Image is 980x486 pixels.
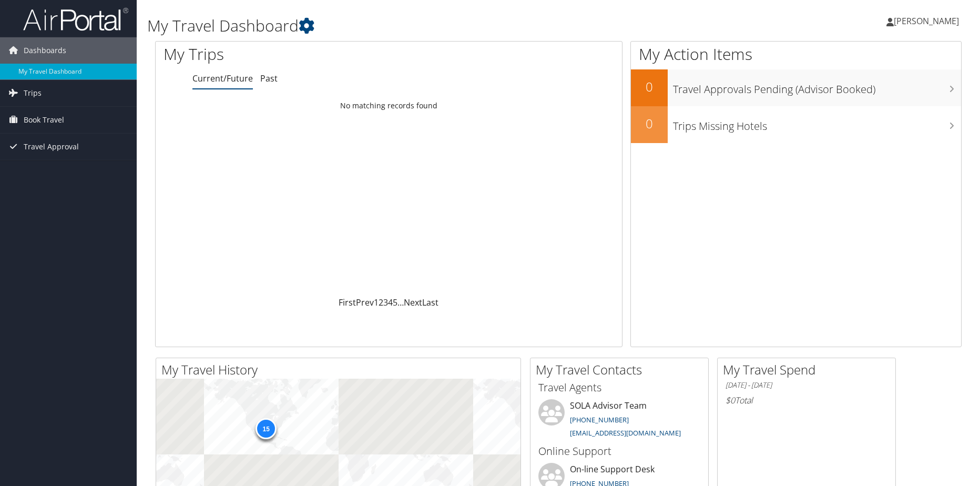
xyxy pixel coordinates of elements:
a: 3 [383,297,388,308]
h2: 0 [631,78,668,96]
a: Next [404,297,422,308]
h1: My Travel Dashboard [147,15,696,37]
a: 1 [374,297,379,308]
a: [PERSON_NAME] [886,5,969,37]
span: Trips [24,80,42,106]
h6: [DATE] - [DATE] [726,380,887,390]
h3: Travel Approvals Pending (Advisor Booked) [673,77,961,97]
a: Prev [356,297,374,308]
span: Book Travel [24,107,64,133]
span: Travel Approval [24,134,79,160]
a: 2 [379,297,383,308]
h2: My Travel Spend [723,361,895,379]
a: [PHONE_NUMBER] [570,415,629,424]
span: [PERSON_NAME] [894,15,959,27]
h3: Travel Agents [538,380,700,395]
h3: Online Support [538,444,700,459]
a: Last [422,297,438,308]
span: $0 [726,394,735,406]
a: Past [260,73,278,84]
h2: My Travel Contacts [536,361,708,379]
span: Dashboards [24,37,66,64]
h2: 0 [631,115,668,133]
li: SOLA Advisor Team [533,399,706,442]
h2: My Travel History [161,361,520,379]
td: No matching records found [156,96,622,115]
a: [EMAIL_ADDRESS][DOMAIN_NAME] [570,428,681,438]
h3: Trips Missing Hotels [673,114,961,134]
div: 15 [256,418,277,439]
a: 0Trips Missing Hotels [631,106,961,143]
a: 0Travel Approvals Pending (Advisor Booked) [631,69,961,106]
h6: Total [726,394,887,406]
h1: My Action Items [631,43,961,65]
img: airportal-logo.png [23,7,128,32]
h1: My Trips [164,43,420,65]
span: … [397,297,404,308]
a: 5 [393,297,397,308]
a: 4 [388,297,393,308]
a: First [339,297,356,308]
a: Current/Future [192,73,253,84]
